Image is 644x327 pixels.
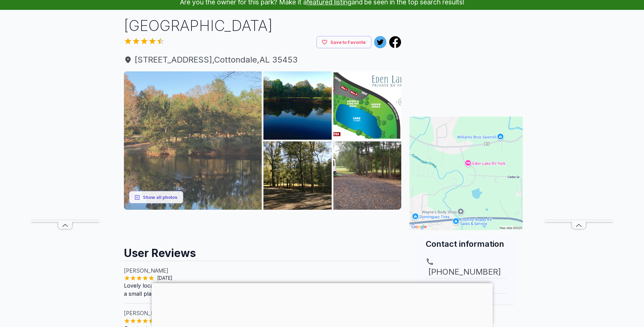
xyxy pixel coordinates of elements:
span: [STREET_ADDRESS] , Cottondale , AL 35453 [124,54,402,66]
button: Show all photos [129,191,183,204]
h1: [GEOGRAPHIC_DATA] [124,15,402,36]
iframe: Advertisement [31,16,99,220]
p: [PERSON_NAME] [124,309,402,317]
button: Save to Favorite [316,36,371,49]
img: AAcXr8re9bxA_pKT_FEJzxb4bnBUQQ0pWzZa7tscV_K2sq4BLrgbRLwIwtZKLJR3gSUzSb-wY2wmOZrP7zfEEbGg8WwuRVrFa... [333,141,402,210]
a: Website [426,281,507,293]
a: [STREET_ADDRESS],Cottondale,AL 35453 [124,54,402,66]
iframe: Advertisement [545,16,613,220]
iframe: Advertisement [151,283,493,325]
h2: Contact information [426,238,507,249]
iframe: Advertisement [124,210,402,240]
p: [PERSON_NAME] [124,266,402,275]
img: AAcXr8oVXU03Ot2kG1YFftooqa7BQOGYZIDR07eONVj4QslYtndieXrLIdD6GlqvKyfj8SVXoVbeU4AVqsLMSzGpg3t318qdF... [263,141,332,210]
p: Lovely location and helpful hosts. Normally a long term space, but we lucked out. What's not to l... [124,281,402,298]
h2: User Reviews [124,240,402,261]
a: [PHONE_NUMBER] [426,258,507,278]
img: AAcXr8pjnSM6nSYtcLYFs5ceRdSJpE3Q2bzz1bYA6vhbEJMJPJmw0NElpV1mWUnEcotcBo3CTBv7K_oleVCtADE3t5dgvzjp0... [124,71,262,210]
img: AAcXr8ps_3sMAgpfsU9v6ctpMSFxVWhAyBG0ZT6x30s6q0M9M8sJJQgnFCviFkc-IJqYfkitMlJ4eBNTHjmGRWtkVfE3OCrmI... [333,71,402,140]
iframe: Advertisement [409,15,523,100]
span: [DATE] [154,275,175,281]
img: Map for Eden Lake RV Park [409,117,523,230]
img: AAcXr8rq2PaMIFO9YzHqQQdrZXfChXVKaCLR5oRGEsOnBIj5I1EdEll-pTC14M-WRfJg3VtJu47qOm8TAVUD88m5kk67tGULY... [263,71,332,140]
